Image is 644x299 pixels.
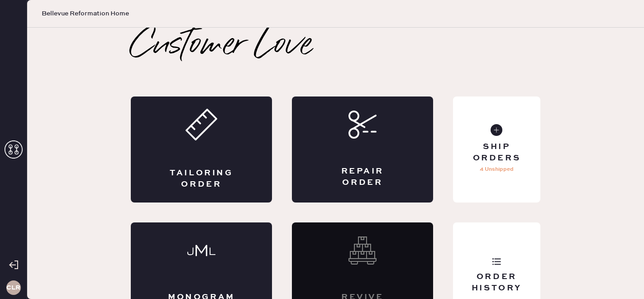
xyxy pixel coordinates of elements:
[460,141,533,164] div: Ship Orders
[328,166,397,188] div: Repair Order
[601,258,640,297] iframe: Front Chat
[6,285,20,291] h3: CLR
[460,271,533,294] div: Order History
[131,28,312,64] h2: Customer Love
[42,9,129,18] span: Bellevue Reformation Home
[480,164,514,175] p: 4 Unshipped
[167,168,236,190] div: Tailoring Order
